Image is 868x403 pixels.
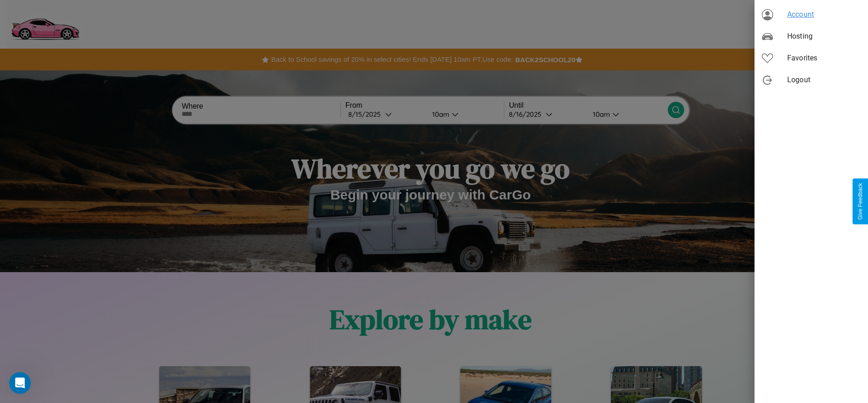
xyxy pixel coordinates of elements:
[755,47,868,69] div: Favorites
[755,4,868,25] div: Account
[787,9,861,20] span: Account
[755,69,868,91] div: Logout
[787,53,861,64] span: Favorites
[787,31,861,42] span: Hosting
[787,75,861,85] span: Logout
[857,183,863,220] div: Give Feedback
[755,25,868,47] div: Hosting
[9,372,31,394] iframe: Intercom live chat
